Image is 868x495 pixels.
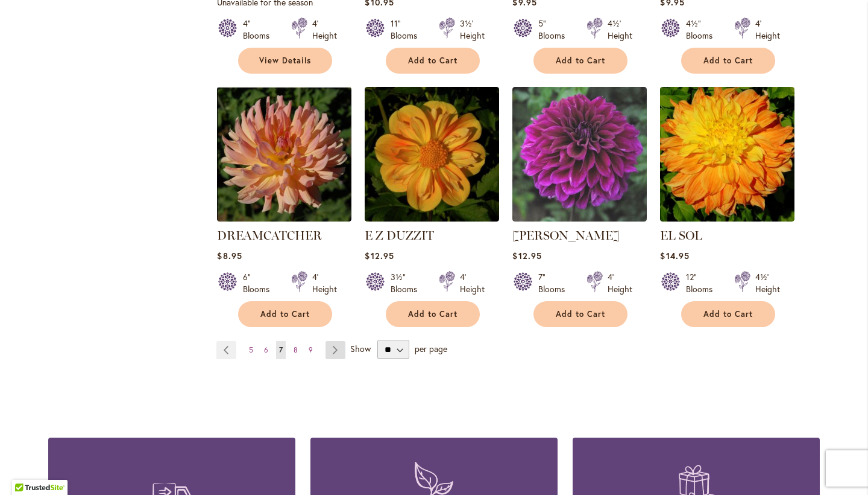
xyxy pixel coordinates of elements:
button: Add to Cart [533,48,627,74]
span: Add to Cart [556,56,605,66]
span: Add to Cart [408,56,458,66]
div: 4' Height [312,271,337,295]
button: Add to Cart [681,301,775,327]
div: 4½" Blooms [686,18,720,42]
span: Add to Cart [408,309,458,319]
a: 5 [246,341,256,359]
div: 11" Blooms [391,18,424,42]
span: Add to Cart [703,56,753,66]
div: 4" Blooms [243,18,277,42]
span: per page [415,343,447,354]
span: 9 [309,345,313,354]
a: E Z DUZZIT [365,212,499,224]
a: Einstein [512,212,647,224]
a: E Z DUZZIT [365,228,434,243]
a: 9 [306,341,316,359]
span: Show [350,343,371,354]
a: EL SOL [660,212,794,224]
span: $12.95 [365,250,394,261]
span: Add to Cart [260,309,310,319]
button: Add to Cart [386,301,480,327]
div: 6" Blooms [243,271,277,295]
div: 5" Blooms [538,18,572,42]
a: DREAMCATCHER [217,228,322,243]
a: View Details [238,48,332,74]
div: 4½' Height [608,18,632,42]
div: 4' Height [312,18,337,42]
div: 4' Height [608,271,632,295]
img: Dreamcatcher [217,87,351,222]
button: Add to Cart [681,48,775,74]
button: Add to Cart [386,48,480,74]
span: $8.95 [217,250,242,261]
span: Add to Cart [703,309,753,319]
img: Einstein [512,87,647,222]
div: 4' Height [460,271,485,295]
iframe: Launch Accessibility Center [9,452,43,486]
span: 8 [294,345,298,354]
span: Add to Cart [556,309,605,319]
img: EL SOL [660,87,794,222]
button: Add to Cart [533,301,627,327]
a: Dreamcatcher [217,212,351,224]
div: 4½' Height [755,271,780,295]
span: View Details [259,56,311,66]
div: 3½' Height [460,18,485,42]
a: 6 [261,341,271,359]
span: $14.95 [660,250,689,261]
div: 7" Blooms [538,271,572,295]
a: 8 [291,341,301,359]
span: 7 [279,345,283,354]
div: 12" Blooms [686,271,720,295]
a: EL SOL [660,228,702,243]
span: $12.95 [512,250,541,261]
button: Add to Cart [238,301,332,327]
span: 6 [264,345,268,354]
img: E Z DUZZIT [365,87,499,222]
span: 5 [249,345,253,354]
div: 4' Height [755,18,780,42]
a: [PERSON_NAME] [512,228,620,243]
div: 3½" Blooms [391,271,424,295]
